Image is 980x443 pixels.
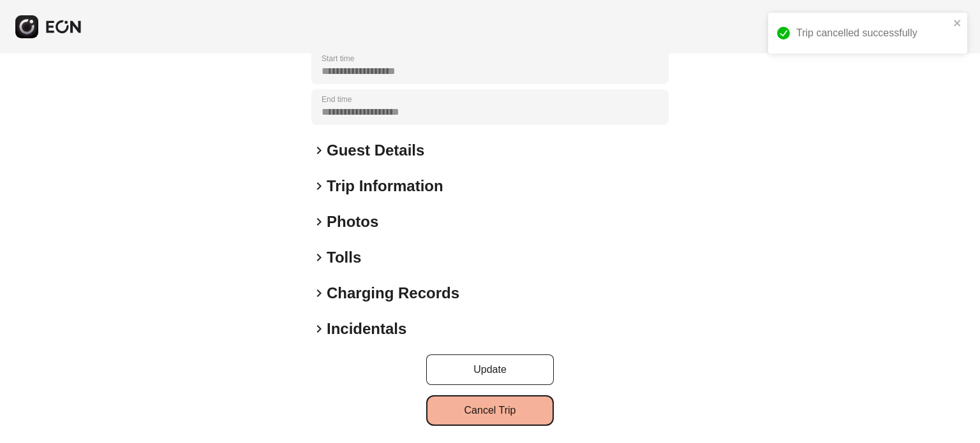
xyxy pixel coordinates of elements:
span: keyboard_arrow_right [311,286,327,301]
h2: Photos [327,212,378,232]
h2: Incidentals [327,319,406,339]
span: keyboard_arrow_right [311,250,327,265]
h2: Guest Details [327,140,424,161]
h2: Tolls [327,247,361,268]
button: Cancel Trip [426,395,554,426]
span: keyboard_arrow_right [311,143,327,158]
span: keyboard_arrow_right [311,178,327,194]
h2: Charging Records [327,283,459,303]
div: Trip cancelled successfully [796,25,949,41]
span: keyboard_arrow_right [311,321,327,337]
button: close [953,18,962,28]
span: keyboard_arrow_right [311,214,327,229]
button: Update [426,354,554,385]
h2: Trip Information [327,176,443,196]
